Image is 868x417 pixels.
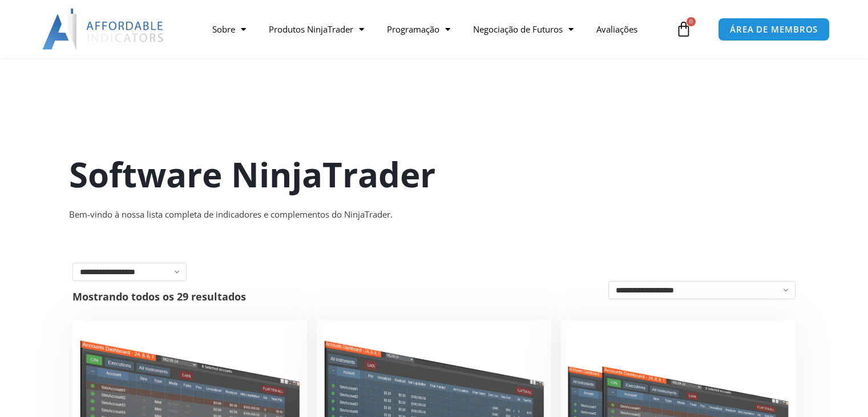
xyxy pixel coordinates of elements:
font: Sobre [212,23,235,35]
a: Sobre [201,16,257,42]
font: Negociação de Futuros [473,23,563,35]
a: Avaliações [585,16,649,42]
font: Software NinjaTrader [69,151,435,198]
a: Negociação de Futuros [462,16,585,42]
select: Pedido de loja [608,281,796,299]
a: ÁREA DE MEMBROS [718,18,830,41]
nav: Menu [201,16,673,42]
font: Produtos NinjaTrader [269,23,353,35]
font: Bem-vindo à nossa lista completa de indicadores e complementos do NinjaTrader. [69,209,393,220]
a: Programação [376,16,462,42]
font: Mostrando todos os 29 resultados [72,290,246,303]
font: Avaliações [596,23,637,35]
a: Produtos NinjaTrader [257,16,376,42]
font: Programação [387,23,439,35]
font: 0 [689,17,693,25]
a: 0 [659,13,709,46]
font: ÁREA DE MEMBROS [730,23,818,35]
img: LogoAI | Indicadores Acessíveis – NinjaTrader [42,9,165,50]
